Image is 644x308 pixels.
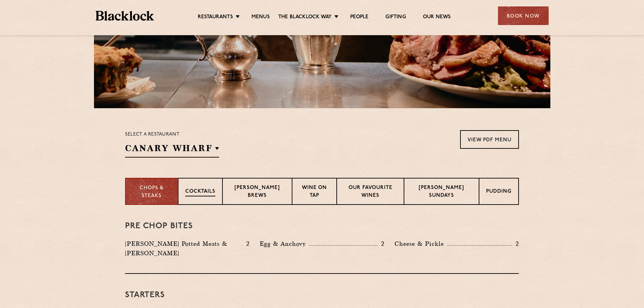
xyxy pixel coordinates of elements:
[96,11,154,21] img: BL_Textured_Logo-footer-cropped.svg
[125,130,219,139] p: Select a restaurant
[411,184,472,200] p: [PERSON_NAME] Sundays
[486,188,511,196] p: Pudding
[385,14,406,21] a: Gifting
[125,222,519,231] h3: Pre Chop Bites
[133,185,171,200] p: Chops & Steaks
[350,14,368,21] a: People
[125,142,219,158] h2: Canary Wharf
[243,239,249,248] p: 2
[230,184,285,200] p: [PERSON_NAME] Brews
[198,14,233,21] a: Restaurants
[344,184,397,200] p: Our favourite wines
[125,291,519,300] h3: Starters
[498,6,549,25] div: Book Now
[378,239,384,248] p: 2
[512,239,519,248] p: 2
[185,188,215,196] p: Cocktails
[278,14,332,21] a: The Blacklock Way
[299,184,329,200] p: Wine on Tap
[125,239,242,258] p: [PERSON_NAME] Potted Meats & [PERSON_NAME]
[260,239,309,248] p: Egg & Anchovy
[252,14,270,21] a: Menus
[423,14,451,21] a: Our News
[395,239,447,248] p: Cheese & Pickle
[460,130,519,149] a: View PDF Menu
